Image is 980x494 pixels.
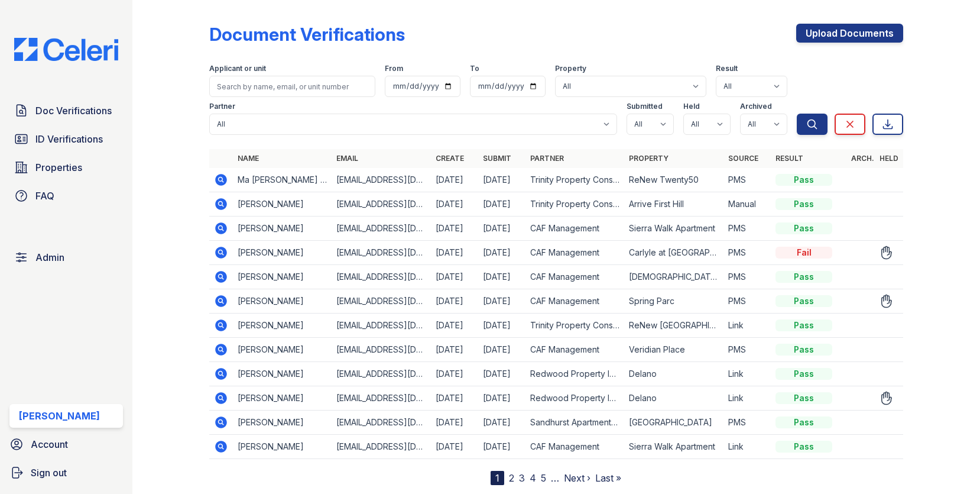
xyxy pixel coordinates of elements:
[728,154,758,163] a: Source
[233,192,332,217] td: [PERSON_NAME]
[723,338,771,362] td: PMS
[332,265,431,289] td: [EMAIL_ADDRESS][DOMAIN_NAME]
[624,217,723,241] td: Sierra Walk Apartment
[233,217,332,241] td: [PERSON_NAME]
[478,192,525,217] td: [DATE]
[332,192,431,217] td: [EMAIL_ADDRESS][DOMAIN_NAME]
[775,154,803,163] a: Result
[332,217,431,241] td: [EMAIL_ADDRESS][DOMAIN_NAME]
[431,265,478,289] td: [DATE]
[431,435,478,459] td: [DATE]
[775,295,832,307] div: Pass
[483,154,511,163] a: Submit
[35,250,64,264] span: Admin
[332,386,431,411] td: [EMAIL_ADDRESS][DOMAIN_NAME]
[233,435,332,459] td: [PERSON_NAME]
[775,344,832,356] div: Pass
[880,154,898,163] a: Held
[723,314,771,338] td: Link
[624,265,723,289] td: [DEMOGRAPHIC_DATA] at [GEOGRAPHIC_DATA]
[530,472,536,484] a: 4
[478,168,525,192] td: [DATE]
[478,217,525,241] td: [DATE]
[775,319,832,331] div: Pass
[525,411,625,435] td: Sandhurst Apartment Management
[525,168,625,192] td: Trinity Property Consultants
[624,386,723,411] td: Delano
[233,265,332,289] td: [PERSON_NAME]
[775,174,832,186] div: Pass
[740,102,772,111] label: Archived
[35,189,54,203] span: FAQ
[723,411,771,435] td: PMS
[525,314,625,338] td: Trinity Property Consultants
[233,338,332,362] td: [PERSON_NAME]
[624,435,723,459] td: Sierra Walk Apartment
[723,386,771,411] td: Link
[723,289,771,314] td: PMS
[525,241,625,265] td: CAF Management
[796,24,903,43] a: Upload Documents
[431,289,478,314] td: [DATE]
[478,386,525,411] td: [DATE]
[530,154,564,163] a: Partner
[629,154,669,163] a: Property
[436,154,464,163] a: Create
[9,127,123,151] a: ID Verifications
[5,432,128,456] a: Account
[336,154,358,163] a: Email
[525,386,625,411] td: Redwood Property Investors
[775,271,832,283] div: Pass
[332,411,431,435] td: [EMAIL_ADDRESS][DOMAIN_NAME]
[332,435,431,459] td: [EMAIL_ADDRESS][DOMAIN_NAME]
[624,362,723,386] td: Delano
[35,104,112,118] span: Doc Verifications
[525,192,625,217] td: Trinity Property Consultants
[9,246,123,269] a: Admin
[551,471,559,485] span: …
[525,362,625,386] td: Redwood Property Investors
[775,441,832,453] div: Pass
[209,64,266,73] label: Applicant or unit
[541,472,546,484] a: 5
[775,368,832,380] div: Pass
[478,289,525,314] td: [DATE]
[525,265,625,289] td: CAF Management
[478,411,525,435] td: [DATE]
[624,241,723,265] td: Carlyle at [GEOGRAPHIC_DATA]
[723,241,771,265] td: PMS
[431,411,478,435] td: [DATE]
[233,386,332,411] td: [PERSON_NAME]
[509,472,514,484] a: 2
[525,289,625,314] td: CAF Management
[624,289,723,314] td: Spring Parc
[525,435,625,459] td: CAF Management
[478,362,525,386] td: [DATE]
[332,338,431,362] td: [EMAIL_ADDRESS][DOMAIN_NAME]
[723,192,771,217] td: Manual
[332,314,431,338] td: [EMAIL_ADDRESS][DOMAIN_NAME]
[478,338,525,362] td: [DATE]
[478,241,525,265] td: [DATE]
[31,437,68,451] span: Account
[478,435,525,459] td: [DATE]
[431,314,478,338] td: [DATE]
[775,222,832,234] div: Pass
[5,38,128,61] img: CE_Logo_Blue-a8612792a0a2168367f1c8372b55b34899dd931a85d93a1a3d3e32e68fde9ad4.png
[624,192,723,217] td: Arrive First Hill
[775,247,832,259] div: Fail
[35,132,103,146] span: ID Verifications
[431,338,478,362] td: [DATE]
[31,466,67,480] span: Sign out
[431,217,478,241] td: [DATE]
[35,160,82,175] span: Properties
[19,409,100,423] div: [PERSON_NAME]
[716,64,738,73] label: Result
[431,386,478,411] td: [DATE]
[332,241,431,265] td: [EMAIL_ADDRESS][DOMAIN_NAME]
[5,461,128,485] a: Sign out
[555,64,586,73] label: Property
[525,217,625,241] td: CAF Management
[9,184,123,208] a: FAQ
